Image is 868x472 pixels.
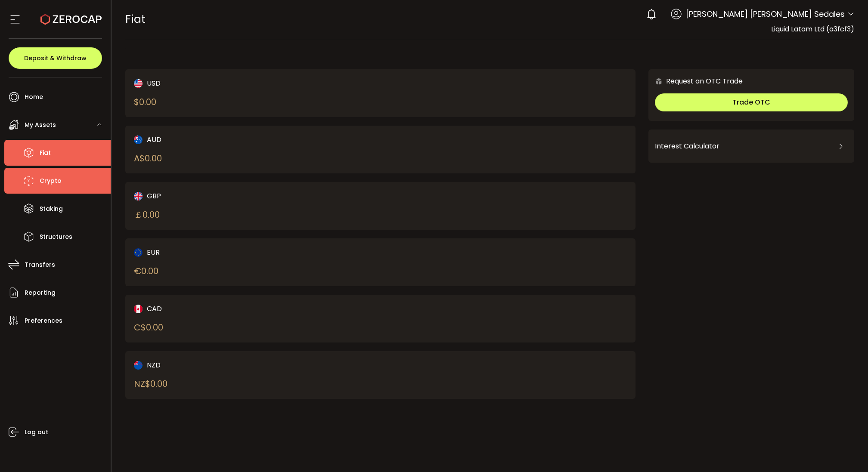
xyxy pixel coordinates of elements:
[25,119,56,131] span: My Assets
[25,259,55,271] span: Transfers
[40,231,72,243] span: Structures
[134,191,356,201] div: GBP
[134,134,356,145] div: AUD
[134,208,160,221] div: ￡ 0.00
[134,96,156,108] div: $ 0.00
[25,91,43,103] span: Home
[134,360,356,370] div: NZD
[40,147,51,159] span: Fiat
[24,55,87,61] span: Deposit & Withdraw
[655,93,848,111] button: Trade OTC
[766,379,868,472] iframe: Chat Widget
[25,287,56,299] span: Reporting
[134,265,158,278] div: € 0.00
[134,361,143,370] img: nzd_portfolio.svg
[134,192,143,201] img: gbp_portfolio.svg
[40,203,63,215] span: Staking
[134,303,356,314] div: CAD
[771,24,854,34] span: Liquid Latam Ltd (a3fcf3)
[40,175,62,187] span: Crypto
[655,136,848,157] div: Interest Calculator
[134,136,143,144] img: aud_portfolio.svg
[125,12,146,27] span: Fiat
[134,321,163,334] div: C$ 0.00
[134,377,167,390] div: NZ$ 0.00
[732,97,770,107] span: Trade OTC
[134,78,356,89] div: USD
[134,305,143,313] img: cad_portfolio.svg
[134,79,143,88] img: usd_portfolio.svg
[134,248,143,257] img: eur_portfolio.svg
[25,426,48,438] span: Log out
[25,315,62,327] span: Preferences
[686,8,845,20] span: [PERSON_NAME] [PERSON_NAME] Sedales
[9,47,102,69] button: Deposit & Withdraw
[648,76,743,86] div: Request an OTC Trade
[134,152,162,165] div: A$ 0.00
[655,77,663,85] img: 6nGpN7MZ9FLuBP83NiajKbTRY4UzlzQtBKtCrLLspmCkSvCZHBKvY3NxgQaT5JnOQREvtQ257bXeeSTueZfAPizblJ+Fe8JwA...
[134,247,356,258] div: EUR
